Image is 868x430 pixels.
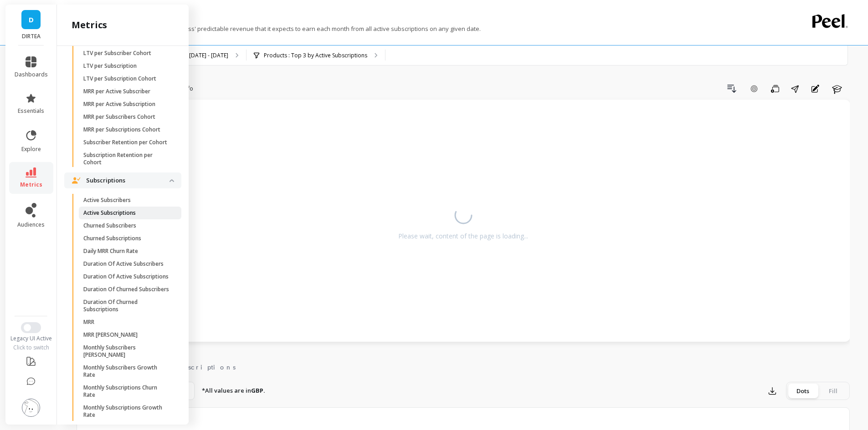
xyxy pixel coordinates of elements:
[22,399,40,417] img: profile picture
[83,101,155,108] p: MRR per Active Subscription
[77,355,850,376] nav: Tabs
[169,179,174,182] img: down caret icon
[86,176,169,185] p: Subscriptions
[83,113,155,121] p: MRR per Subscribers Cohort
[83,62,137,70] p: LTV per Subscription
[21,322,41,333] button: Switch to New UI
[398,232,528,241] div: Please wait, content of the page is loading...
[202,386,265,395] p: *All values are in
[83,273,169,280] p: Duration Of Active Subscriptions
[251,386,265,395] strong: GBP.
[5,344,57,351] div: Click to switch
[83,286,169,293] p: Duration Of Churned Subscribers
[164,363,236,372] span: Subscriptions
[72,177,81,183] img: navigation item icon
[264,52,367,59] p: Products : Top 3 by Active Subscriptions
[83,260,164,268] p: Duration Of Active Subscribers
[18,107,44,115] span: essentials
[83,209,136,217] p: Active Subscriptions
[83,50,151,57] p: LTV per Subscriber Cohort
[83,248,138,255] p: Daily MRR Churn Rate
[83,222,136,229] p: Churned Subscribers
[818,384,848,398] div: Fill
[83,319,94,326] p: MRR
[83,331,138,339] p: MRR [PERSON_NAME]
[83,152,170,166] p: Subscription Retention per Cohort
[83,404,170,419] p: Monthly Subscriptions Growth Rate
[20,181,42,188] span: metrics
[21,146,41,153] span: explore
[15,71,48,78] span: dashboards
[83,88,150,95] p: MRR per Active Subscriber
[83,197,131,204] p: Active Subscribers
[83,235,141,242] p: Churned Subscriptions
[83,139,167,146] p: Subscriber Retention per Cohort
[83,344,170,359] p: Monthly Subscribers [PERSON_NAME]
[29,15,34,25] span: D
[17,221,45,228] span: audiences
[83,298,170,313] p: Duration Of Churned Subscriptions
[83,126,160,133] p: MRR per Subscriptions Cohort
[83,364,170,379] p: Monthly Subscribers Growth Rate
[77,25,481,33] p: A normalized measure of a business' predictable revenue that it expects to earn each month from a...
[72,19,107,31] h2: metrics
[5,335,57,342] div: Legacy UI Active
[788,384,818,398] div: Dots
[83,75,156,82] p: LTV per Subscription Cohort
[15,33,48,40] p: DIRTEA
[83,384,170,399] p: Monthly Subscriptions Churn Rate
